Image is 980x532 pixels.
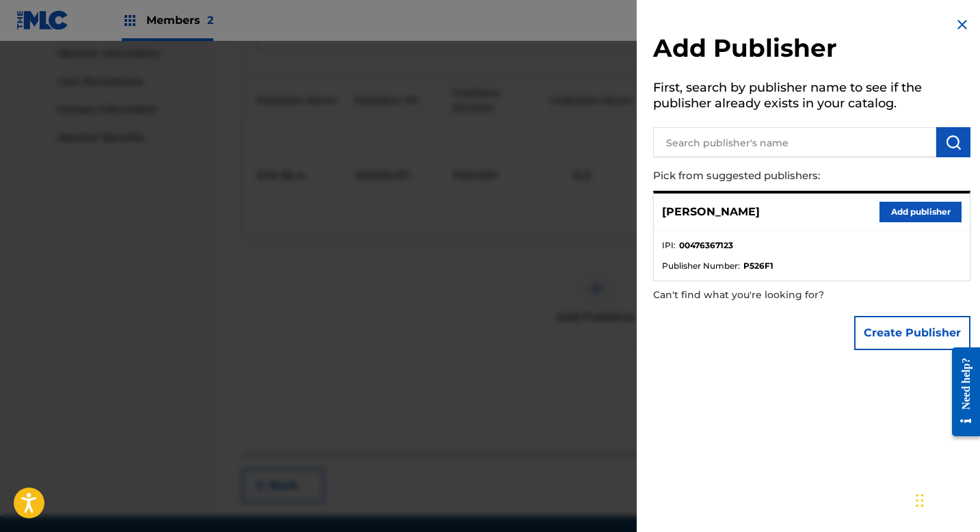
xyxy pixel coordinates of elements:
p: [PERSON_NAME] [662,204,760,220]
p: Can't find what you're looking for? [653,281,892,309]
iframe: Chat Widget [912,466,980,532]
h2: Add Publisher [653,33,970,68]
h5: First, search by publisher name to see if the publisher already exists in your catalog. [653,76,970,119]
span: Members [146,12,213,28]
iframe: Resource Center [942,337,980,447]
button: Create Publisher [854,316,970,350]
input: Search publisher's name [653,127,936,157]
span: 2 [207,14,213,27]
span: IPI : [662,239,676,252]
img: Top Rightsholders [122,12,138,29]
div: Drag [916,480,924,521]
strong: P526F1 [743,260,773,272]
img: Search Works [945,134,962,150]
strong: 00476367123 [679,239,733,252]
button: Add publisher [879,202,962,222]
img: MLC Logo [16,10,69,30]
span: Publisher Number : [662,260,740,272]
p: Pick from suggested publishers: [653,161,892,191]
